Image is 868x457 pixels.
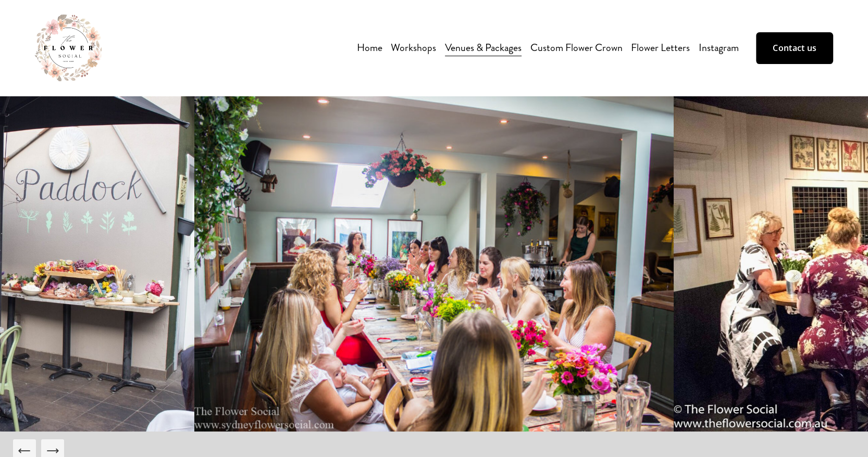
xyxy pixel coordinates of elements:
[445,39,522,57] a: Venues & Packages
[699,39,739,57] a: Instagram
[391,40,436,56] span: Workshops
[194,96,674,431] img: the+cottage.jpg
[756,32,833,64] a: Contact us
[35,15,102,81] img: The Flower Social
[631,39,690,57] a: Flower Letters
[391,39,436,57] a: folder dropdown
[530,39,622,57] a: Custom Flower Crown
[356,39,382,57] a: Home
